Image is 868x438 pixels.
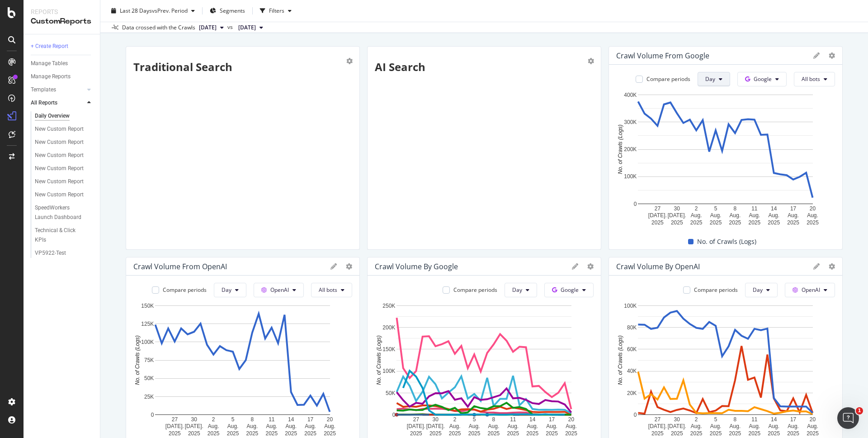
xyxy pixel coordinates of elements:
text: 2025 [188,430,200,437]
text: 17 [307,416,314,423]
button: Google [737,72,787,86]
a: New Custom Report [35,190,94,200]
text: Aug. [768,212,779,219]
a: Manage Reports [31,72,94,81]
a: Technical & Click KPIs [35,226,94,245]
div: Technical & Click KPIs [35,226,85,245]
text: 5 [231,416,235,423]
div: Compare periods [694,286,738,294]
text: 2025 [748,430,760,437]
a: Templates [31,85,85,95]
text: 2 [453,416,457,423]
text: Aug. [691,423,702,429]
text: 100K [382,368,395,374]
text: No. of Crawls (Logs) [617,335,623,385]
text: 2025 [807,219,819,226]
button: Day [698,72,730,86]
a: + Create Report [31,42,94,51]
span: 2025 Aug. 17th [199,24,217,32]
span: Google [561,286,579,294]
span: Day [753,286,763,294]
text: Aug. [527,423,538,429]
text: 2 [695,416,698,423]
div: Traditional Search [126,46,360,250]
text: 2025 [429,430,442,437]
text: 17 [790,205,797,212]
text: [DATE]. [668,212,686,219]
button: OpenAI [254,283,304,297]
text: 2025 [729,430,741,437]
text: 0 [151,412,154,418]
div: gear [346,58,353,64]
text: 2 [212,416,215,423]
text: 8 [492,416,495,423]
text: 27 [655,205,661,212]
text: 2025 [285,430,297,437]
text: 2025 [324,430,336,437]
text: 20K [627,390,637,396]
text: 2025 [748,219,760,226]
text: No. of Crawls (Logs) [376,335,382,385]
text: 100K [624,303,637,309]
text: Aug. [507,423,519,429]
text: 2025 [651,430,664,437]
text: 20 [568,416,575,423]
a: Daily Overview [35,111,94,121]
text: 2025 [246,430,259,437]
svg: A chart. [133,301,352,438]
text: 2025 [410,430,422,437]
text: 2025 [690,219,703,226]
text: 2025 [169,430,181,437]
text: 2 [695,205,698,212]
span: OpenAI [270,286,289,294]
div: New Custom Report [35,138,84,147]
div: All Reports [31,98,57,108]
text: 11 [510,416,516,423]
text: 30 [674,416,680,423]
text: 8 [251,416,254,423]
text: 25K [144,394,154,400]
text: 11 [751,416,758,423]
button: Last 28 DaysvsPrev. Period [108,4,198,18]
text: Aug. [788,423,799,429]
text: 8 [734,416,737,423]
text: Aug. [768,423,779,429]
svg: A chart. [616,90,835,227]
span: Day [222,286,231,294]
text: 150K [382,346,395,352]
text: [DATE]. [668,423,686,429]
text: 2025 [227,430,239,437]
div: Filters [269,7,284,14]
text: Aug. [449,423,461,429]
text: 2025 [546,430,558,437]
text: 2025 [526,430,538,437]
button: Day [745,283,778,297]
text: 2025 [729,219,741,226]
text: 11 [269,416,275,423]
text: Aug. [266,423,277,429]
div: Reports [31,7,93,16]
text: 100K [624,173,637,180]
text: 11 [751,205,758,212]
text: 27 [413,416,420,423]
div: AI Search [367,46,601,250]
text: 14 [771,416,777,423]
svg: A chart. [616,301,835,438]
text: [DATE]. [185,423,203,429]
text: 30 [433,416,439,423]
text: Aug. [566,423,577,429]
text: 5 [714,416,717,423]
div: Compare periods [646,75,690,83]
span: Google [754,75,772,83]
text: 0 [634,412,637,418]
text: 20 [810,416,816,423]
span: Day [705,75,715,83]
button: All bots [311,283,352,297]
text: Aug. [710,423,722,429]
div: + Create Report [31,42,68,51]
text: 2025 [449,430,461,437]
text: 17 [790,416,797,423]
text: 300K [624,119,637,125]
